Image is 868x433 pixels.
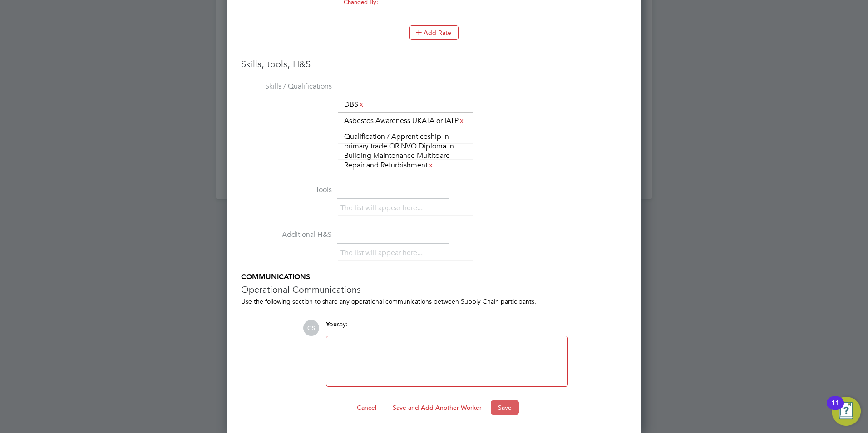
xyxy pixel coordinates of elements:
[340,98,368,111] li: DBS
[409,25,459,40] button: Add Rate
[241,284,627,295] h3: Operational Communications
[340,202,426,214] li: The list will appear here...
[241,58,627,70] h3: Skills, tools, H&S
[831,403,839,415] div: 11
[241,297,627,305] div: Use the following section to share any operational communications between Supply Chain participants.
[340,131,472,171] li: Qualification / Apprenticeship in primary trade OR NVQ Diploma in Building Maintenance Multitdare...
[340,247,426,259] li: The list will appear here...
[491,400,519,415] button: Save
[241,230,332,240] label: Additional H&S
[385,400,489,415] button: Save and Add Another Worker
[241,272,627,282] h5: COMMUNICATIONS
[241,82,332,91] label: Skills / Qualifications
[326,320,568,336] div: say:
[326,320,337,328] span: You
[340,115,469,127] li: Asbestos Awareness UKATA or IATP
[358,98,365,110] a: x
[428,159,434,171] a: x
[459,115,465,127] a: x
[832,397,861,426] button: Open Resource Center, 11 new notifications
[350,400,384,415] button: Cancel
[241,185,332,195] label: Tools
[303,320,319,336] span: GS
